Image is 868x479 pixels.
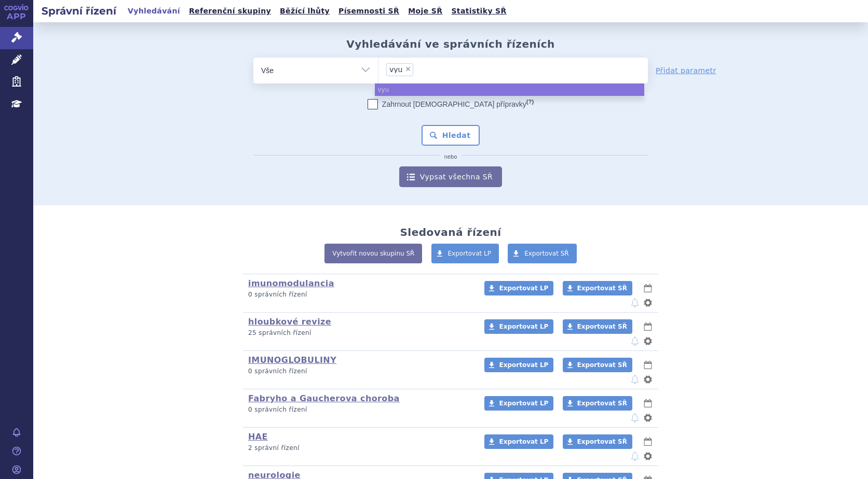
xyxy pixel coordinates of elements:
[630,373,640,386] button: notifikace
[499,438,548,445] span: Exportovat LP
[499,285,548,292] span: Exportovat LP
[630,412,640,424] button: notifikace
[248,444,471,453] p: 2 správní řízení
[499,400,548,407] span: Exportovat LP
[248,393,400,403] a: Fabryho a Gaucherova choroba
[335,4,402,18] a: Písemnosti SŘ
[577,438,627,445] span: Exportovat SŘ
[431,244,499,263] a: Exportovat LP
[125,4,183,18] a: Vyhledávání
[248,367,471,376] p: 0 správních řízení
[643,282,653,294] button: lhůty
[643,359,653,371] button: lhůty
[484,396,553,411] a: Exportovat LP
[563,396,632,411] a: Exportovat SŘ
[524,250,569,257] span: Exportovat SŘ
[448,250,492,257] span: Exportovat LP
[484,358,553,372] a: Exportovat LP
[630,335,640,347] button: notifikace
[324,244,422,263] a: Vytvořit novou skupinu SŘ
[484,434,553,449] a: Exportovat LP
[563,319,632,334] a: Exportovat SŘ
[405,4,445,18] a: Moje SŘ
[416,63,422,76] input: vyu
[563,281,632,295] a: Exportovat SŘ
[563,358,632,372] a: Exportovat SŘ
[248,317,331,327] a: hloubkové revize
[248,432,268,442] a: HAE
[484,319,553,334] a: Exportovat LP
[399,166,502,187] a: Vypsat všechna SŘ
[422,125,480,146] button: Hledat
[508,244,577,263] a: Exportovat SŘ
[656,65,716,76] a: Přidat parametr
[33,4,125,18] h2: Správní řízení
[643,450,653,462] button: nastavení
[577,361,627,369] span: Exportovat SŘ
[248,329,471,337] p: 25 správních řízení
[405,66,411,72] span: ×
[277,4,333,18] a: Běžící lhůty
[346,38,555,50] h2: Vyhledávání ve správních řízeních
[643,320,653,333] button: lhůty
[186,4,274,18] a: Referenční skupiny
[630,450,640,462] button: notifikace
[643,297,653,309] button: nastavení
[389,66,402,73] span: vyu
[577,323,627,330] span: Exportovat SŘ
[248,405,471,414] p: 0 správních řízení
[577,285,627,292] span: Exportovat SŘ
[400,226,501,238] h2: Sledovaná řízení
[484,281,553,295] a: Exportovat LP
[448,4,509,18] a: Statistiky SŘ
[643,373,653,386] button: nastavení
[368,99,534,109] label: Zahrnout [DEMOGRAPHIC_DATA] přípravky
[563,434,632,449] a: Exportovat SŘ
[439,154,463,160] i: nebo
[248,290,471,299] p: 0 správních řízení
[643,397,653,410] button: lhůty
[577,400,627,407] span: Exportovat SŘ
[526,98,534,105] abbr: (?)
[643,435,653,448] button: lhůty
[499,323,548,330] span: Exportovat LP
[248,278,334,288] a: imunomodulancia
[643,335,653,347] button: nastavení
[643,412,653,424] button: nastavení
[630,297,640,309] button: notifikace
[248,355,336,365] a: IMUNOGLOBULINY
[499,361,548,369] span: Exportovat LP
